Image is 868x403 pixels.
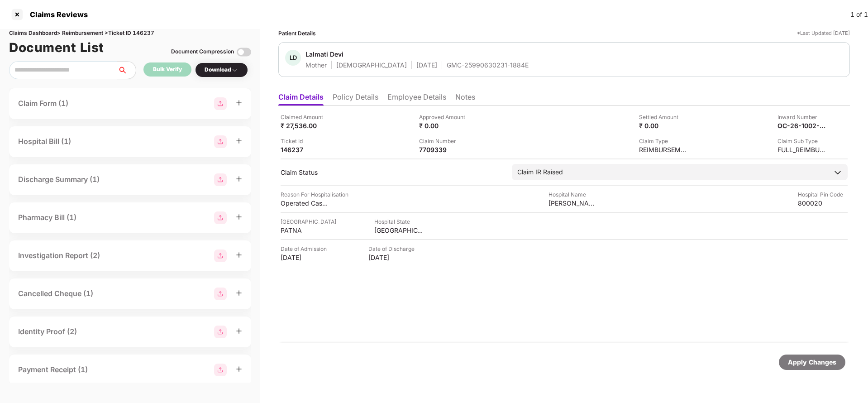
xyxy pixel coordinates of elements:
div: Claim IR Raised [517,167,563,177]
div: Lalmati Devi [305,50,343,58]
span: plus [236,290,242,296]
img: svg+xml;base64,PHN2ZyBpZD0iR3JvdXBfMjg4MTMiIGRhdGEtbmFtZT0iR3JvdXAgMjg4MTMiIHhtbG5zPSJodHRwOi8vd3... [214,97,227,110]
div: Claim Type [639,137,689,145]
div: ₹ 0.00 [639,121,689,130]
div: Settled Amount [639,113,689,121]
div: [GEOGRAPHIC_DATA] [281,217,336,226]
div: *Last Updated [DATE] [797,29,850,38]
img: svg+xml;base64,PHN2ZyBpZD0iR3JvdXBfMjg4MTMiIGRhdGEtbmFtZT0iR3JvdXAgMjg4MTMiIHhtbG5zPSJodHRwOi8vd3... [214,288,227,300]
div: [DEMOGRAPHIC_DATA] [336,61,407,69]
div: [DATE] [368,253,418,262]
div: FULL_REIMBURSEMENT [777,145,827,154]
img: svg+xml;base64,PHN2ZyBpZD0iR3JvdXBfMjg4MTMiIGRhdGEtbmFtZT0iR3JvdXAgMjg4MTMiIHhtbG5zPSJodHRwOi8vd3... [214,249,227,262]
img: svg+xml;base64,PHN2ZyBpZD0iR3JvdXBfMjg4MTMiIGRhdGEtbmFtZT0iR3JvdXAgMjg4MTMiIHhtbG5zPSJodHRwOi8vd3... [214,364,227,376]
div: Bulk Verify [153,65,182,74]
div: Operated Case of [MEDICAL_DATA] with Skull bone defect [281,199,330,207]
div: Claim Status [281,168,503,177]
div: GMC-25990630231-1884E [447,61,529,69]
div: Claim Number [419,137,469,145]
div: 146237 [281,145,330,154]
div: [DATE] [416,61,437,69]
span: plus [236,328,242,334]
span: plus [236,100,242,106]
img: svg+xml;base64,PHN2ZyBpZD0iR3JvdXBfMjg4MTMiIGRhdGEtbmFtZT0iR3JvdXAgMjg4MTMiIHhtbG5zPSJodHRwOi8vd3... [214,173,227,186]
div: Ticket Id [281,137,330,145]
span: plus [236,214,242,220]
div: Cancelled Cheque (1) [18,288,93,299]
div: Hospital Pin Code [798,190,848,199]
span: plus [236,138,242,144]
div: Date of Discharge [368,245,418,253]
div: Date of Admission [281,245,330,253]
div: 7709339 [419,145,469,154]
img: svg+xml;base64,PHN2ZyBpZD0iVG9nZ2xlLTMyeDMyIiB4bWxucz0iaHR0cDovL3d3dy53My5vcmcvMjAwMC9zdmciIHdpZH... [237,45,251,59]
div: Pharmacy Bill (1) [18,212,76,223]
div: 1 of 1 [850,10,868,19]
div: Identity Proof (2) [18,326,77,337]
span: plus [236,366,242,372]
div: Patient Details [278,29,316,38]
img: svg+xml;base64,PHN2ZyBpZD0iR3JvdXBfMjg4MTMiIGRhdGEtbmFtZT0iR3JvdXAgMjg4MTMiIHhtbG5zPSJodHRwOi8vd3... [214,135,227,148]
div: REIMBURSEMENT [639,145,689,154]
div: Investigation Report (2) [18,250,100,261]
h1: Document List [9,38,104,58]
div: Hospital Name [548,190,598,199]
div: Inward Number [777,113,827,121]
div: ₹ 0.00 [419,121,469,130]
div: Mother [305,61,327,69]
div: Hospital State [374,217,424,226]
img: svg+xml;base64,PHN2ZyBpZD0iRHJvcGRvd24tMzJ4MzIiIHhtbG5zPSJodHRwOi8vd3d3LnczLm9yZy8yMDAwL3N2ZyIgd2... [231,67,238,74]
img: svg+xml;base64,PHN2ZyBpZD0iR3JvdXBfMjg4MTMiIGRhdGEtbmFtZT0iR3JvdXAgMjg4MTMiIHhtbG5zPSJodHRwOi8vd3... [214,326,227,338]
img: svg+xml;base64,PHN2ZyBpZD0iR3JvdXBfMjg4MTMiIGRhdGEtbmFtZT0iR3JvdXAgMjg4MTMiIHhtbG5zPSJodHRwOi8vd3... [214,211,227,224]
div: ₹ 27,536.00 [281,121,330,130]
div: Approved Amount [419,113,469,121]
div: [GEOGRAPHIC_DATA] [374,226,424,235]
div: Claim Form (1) [18,98,68,109]
li: Employee Details [387,92,446,106]
div: Claim Sub Type [777,137,827,145]
span: plus [236,176,242,182]
div: Apply Changes [788,357,836,367]
div: [PERSON_NAME] [GEOGRAPHIC_DATA] kankarbagh Patna [548,199,598,207]
div: Payment Receipt (1) [18,364,88,375]
div: LD [285,50,301,66]
div: Reason For Hospitalisation [281,190,348,199]
div: Discharge Summary (1) [18,174,100,185]
div: [DATE] [281,253,330,262]
div: Hospital Bill (1) [18,136,71,147]
span: plus [236,252,242,258]
div: OC-26-1002-8403-00149250 [777,121,827,130]
li: Claim Details [278,92,324,106]
span: search [117,67,136,74]
div: Claims Reviews [24,10,88,19]
div: 800020 [798,199,848,207]
li: Notes [455,92,475,106]
div: PATNA [281,226,330,235]
button: search [117,61,136,79]
div: Claimed Amount [281,113,330,121]
img: downArrowIcon [833,168,842,177]
div: Claims Dashboard > Reimbursement > Ticket ID 146237 [9,29,251,38]
div: Download [205,66,238,74]
div: Document Compression [171,48,234,56]
li: Policy Details [333,92,378,106]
